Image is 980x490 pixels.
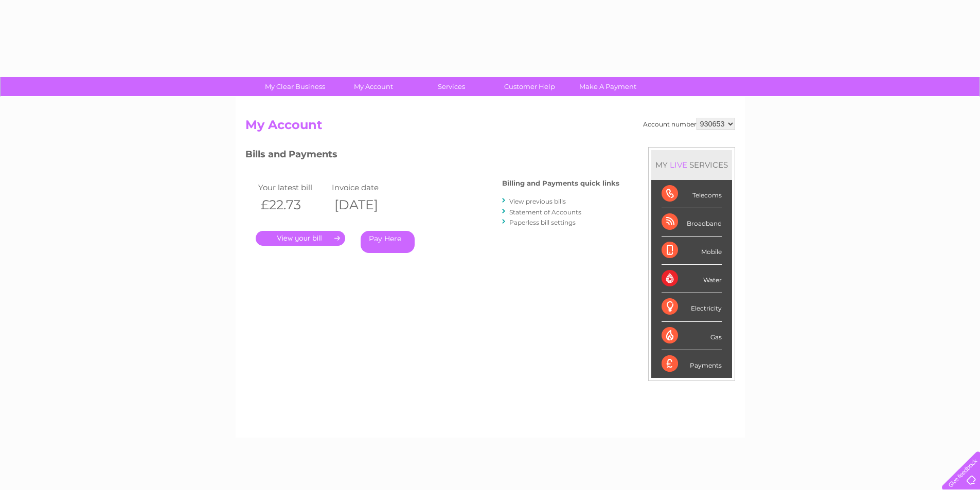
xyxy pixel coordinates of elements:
[662,350,722,378] div: Payments
[651,150,732,179] div: MY SERVICES
[245,118,735,137] h2: My Account
[256,231,345,246] a: .
[331,77,416,96] a: My Account
[509,208,581,216] a: Statement of Accounts
[487,77,572,96] a: Customer Help
[502,179,619,187] h4: Billing and Payments quick links
[253,77,337,96] a: My Clear Business
[509,197,566,205] a: View previous bills
[662,208,722,237] div: Broadband
[509,219,576,226] a: Paperless bill settings
[662,265,722,293] div: Water
[662,237,722,265] div: Mobile
[643,118,735,130] div: Account number
[256,180,330,194] td: Your latest bill
[329,194,403,215] th: [DATE]
[662,293,722,321] div: Electricity
[409,77,494,96] a: Services
[668,160,689,170] div: LIVE
[329,180,403,194] td: Invoice date
[245,147,619,165] h3: Bills and Payments
[662,322,722,350] div: Gas
[565,77,650,96] a: Make A Payment
[256,194,330,215] th: £22.73
[361,231,415,253] a: Pay Here
[662,180,722,208] div: Telecoms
